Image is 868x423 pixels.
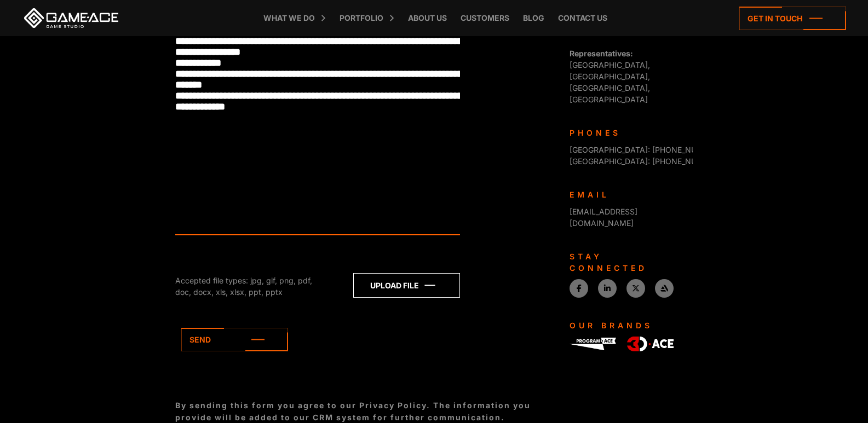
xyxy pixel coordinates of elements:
[175,399,559,423] div: By sending this form you agree to our Privacy Policy. The information you provide will be added t...
[570,157,721,166] span: [GEOGRAPHIC_DATA]: [PHONE_NUMBER]
[570,251,685,274] div: Stay connected
[570,145,721,154] span: [GEOGRAPHIC_DATA]: [PHONE_NUMBER]
[570,49,633,58] strong: Representatives:
[181,328,288,351] a: Send
[570,320,685,331] div: Our Brands
[627,337,674,352] img: 3D-Ace
[175,275,329,298] div: Accepted file types: jpg, gif, png, pdf, doc, docx, xls, xlsx, ppt, pptx
[570,49,650,104] span: [GEOGRAPHIC_DATA], [GEOGRAPHIC_DATA], [GEOGRAPHIC_DATA], [GEOGRAPHIC_DATA]
[570,189,685,200] div: Email
[570,127,685,138] div: Phones
[739,7,846,30] a: Get in touch
[570,207,637,228] a: [EMAIL_ADDRESS][DOMAIN_NAME]
[570,338,616,350] img: Program-Ace
[353,273,460,298] a: Upload file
